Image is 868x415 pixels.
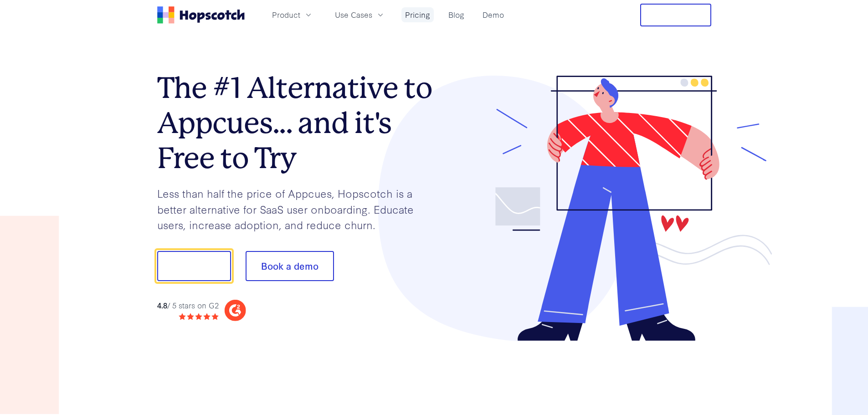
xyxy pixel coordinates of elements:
a: Home [157,6,245,24]
button: Product [267,7,318,22]
div: / 5 stars on G2 [157,300,219,311]
button: Book a demo [246,251,334,281]
span: Use Cases [335,9,372,20]
button: Free Trial [640,4,711,26]
button: Show me! [157,251,231,281]
button: Use Cases [329,7,390,22]
a: Pricing [401,7,434,22]
h1: The #1 Alternative to Appcues... and it's Free to Try [157,71,434,175]
a: Demo [479,7,508,22]
p: Less than half the price of Appcues, Hopscotch is a better alternative for SaaS user onboarding. ... [157,185,434,233]
a: Blog [445,7,468,22]
span: Product [272,9,300,20]
strong: 4.8 [157,300,167,310]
